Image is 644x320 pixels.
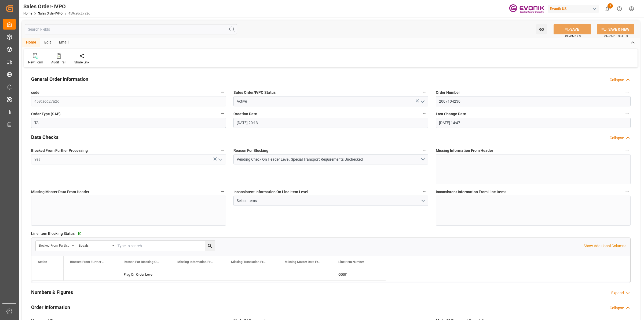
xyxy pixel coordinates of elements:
span: Blocked From Further Processing [70,260,106,264]
button: Help Center [613,3,625,15]
button: open menu [418,97,426,106]
button: Inconsistent Information On Line Item Level [421,188,428,195]
span: Missing Information From Header [436,148,493,153]
h2: Data Checks [31,134,58,141]
h2: Order Information [31,304,70,311]
span: Missing Master Data From Header [31,189,89,195]
button: open menu [36,241,76,251]
div: Pending Check On Header Level, Special Transport Requirements Unchecked [237,157,421,162]
div: Share Link [74,60,89,65]
div: Flag On Order Level [117,268,171,281]
span: Creation Date [233,111,257,117]
div: New Form [28,60,43,65]
span: Ctrl/CMD + Shift + S [604,34,628,38]
button: Missing Information From Header [624,147,631,154]
div: Sales Order-IVPO [23,2,90,10]
span: Inconsistent Information On Line Item Level [233,189,308,195]
span: Inconsistent Information From Line Items [436,189,506,195]
input: Type to search [116,241,215,251]
div: Audit Trail [51,60,66,65]
div: Edit [40,38,55,47]
input: DD.MM.YYYY HH:MM [233,118,428,128]
div: Collapse [610,135,624,141]
button: SAVE & NEW [597,24,634,34]
div: Select Items [237,198,421,204]
button: show 5 new notifications [601,3,613,15]
p: Show Additional Columns [584,243,626,249]
button: Evonik US [548,3,601,14]
button: search button [205,241,215,251]
button: Reason For Blocking [421,147,428,154]
span: Ctrl/CMD + S [565,34,581,38]
div: Press SPACE to select this row. [64,268,386,281]
button: open menu [216,155,224,164]
div: 00001 [332,268,386,281]
div: Blocked From Further Processing [38,242,70,248]
button: code [219,89,226,96]
div: Collapse [610,305,624,311]
span: Reason For Blocking [233,148,268,153]
div: Email [55,38,73,47]
span: Reason For Blocking On This Line Item [124,260,160,264]
input: DD.MM.YYYY HH:MM [436,118,631,128]
a: Sales Order-IVPO [38,12,63,15]
button: Inconsistent Information From Line Items [624,188,631,195]
div: Equals [79,242,110,248]
h2: General Order Information [31,75,88,83]
span: Order Number [436,90,460,95]
button: Creation Date [421,110,428,117]
div: Expand [611,290,624,296]
span: Sales Order/IVPO Status [233,90,276,95]
span: Line Item Blocking Status [31,231,75,236]
span: Missing Master Data From SAP [285,260,321,264]
input: Search Fields [25,24,237,34]
span: Missing Translation From Master Data [231,260,267,264]
button: open menu [233,196,428,206]
button: Blocked From Further Processing [219,147,226,154]
div: Action [38,260,47,264]
button: open menu [76,241,116,251]
button: open menu [536,24,547,34]
span: Missing Information From Line Item [177,260,213,264]
button: SAVE [554,24,591,34]
button: Sales Order/IVPO Status [421,89,428,96]
div: Press SPACE to select this row. [31,268,64,281]
span: Line Item Number [338,260,364,264]
a: Home [23,12,32,15]
button: Order Type (SAP) [219,110,226,117]
span: Last Change Date [436,111,466,117]
div: Home [22,38,40,47]
button: open menu [233,154,428,164]
h2: Numbers & Figures [31,289,73,296]
span: 5 [608,3,613,9]
button: Last Change Date [624,110,631,117]
button: Missing Master Data From Header [219,188,226,195]
img: Evonik-brand-mark-Deep-Purple-RGB.jpeg_1700498283.jpeg [509,4,544,13]
div: Collapse [610,77,624,83]
button: Order Number [624,89,631,96]
div: Evonik US [548,5,599,13]
span: code [31,90,39,95]
span: Blocked From Further Processing [31,148,88,153]
span: Order Type (SAP) [31,111,61,117]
